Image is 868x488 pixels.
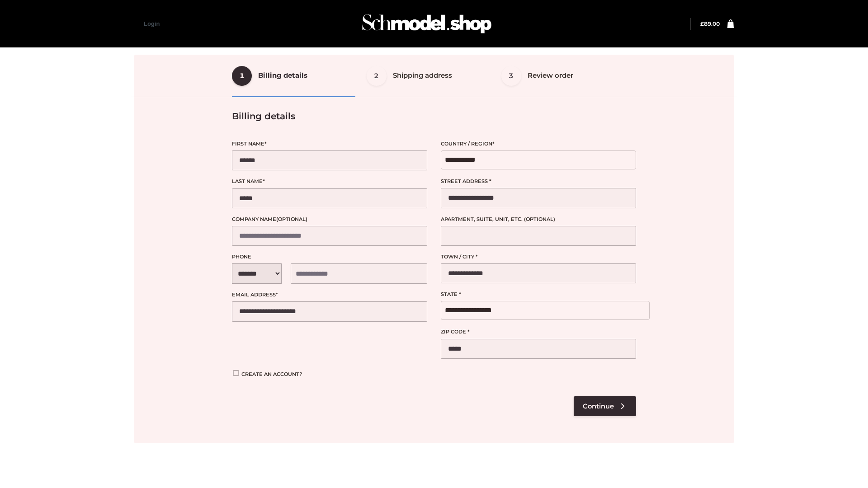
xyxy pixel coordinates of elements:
a: £89.00 [700,20,720,27]
span: £ [700,20,704,27]
img: Schmodel Admin 964 [359,6,495,42]
bdi: 89.00 [700,20,720,27]
a: Login [144,20,160,27]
